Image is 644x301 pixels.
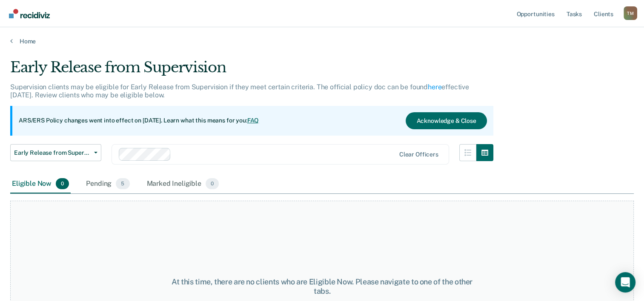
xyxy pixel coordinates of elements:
[10,59,493,83] div: Early Release from Supervision
[9,9,50,18] img: Recidiviz
[19,116,259,125] p: ARS/ERS Policy changes went into effect on [DATE]. Learn what this means for you:
[84,175,131,193] div: Pending5
[247,117,259,124] a: FAQ
[14,149,91,156] span: Early Release from Supervision
[10,37,634,45] a: Home
[624,6,637,20] div: T M
[10,83,469,99] p: Supervision clients may be eligible for Early Release from Supervision if they meet certain crite...
[56,178,69,189] span: 0
[10,175,71,193] div: Eligible Now0
[406,112,487,129] button: Acknowledge & Close
[428,83,441,91] a: here
[615,272,635,292] div: Open Intercom Messenger
[10,144,101,161] button: Early Release from Supervision
[399,151,438,158] div: Clear officers
[624,6,637,20] button: Profile dropdown button
[206,178,219,189] span: 0
[166,277,478,295] div: At this time, there are no clients who are Eligible Now. Please navigate to one of the other tabs.
[116,178,129,189] span: 5
[145,175,221,193] div: Marked Ineligible0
